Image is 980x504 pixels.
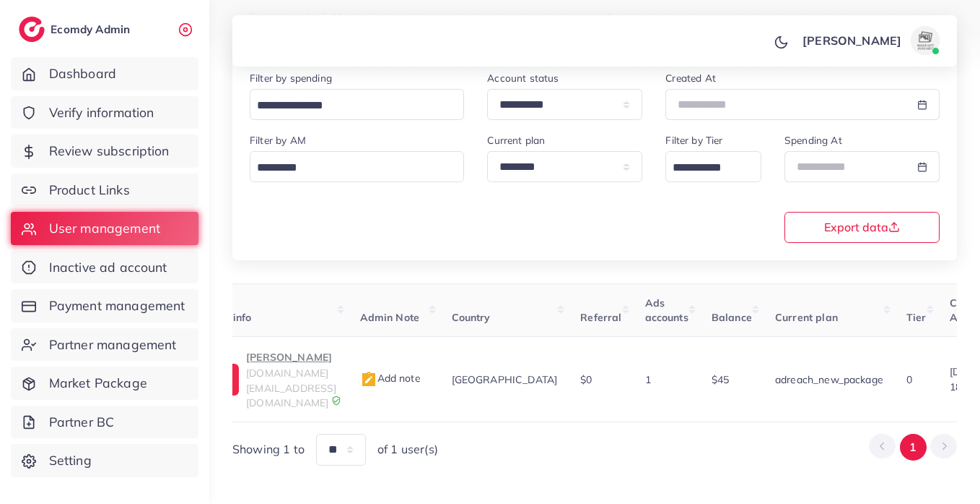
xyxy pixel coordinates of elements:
span: Add note [360,372,421,385]
p: [PERSON_NAME] [802,32,901,49]
label: Account status [487,71,559,85]
a: logoEcomdy Admin [19,17,134,42]
span: Inactive ad account [49,258,167,277]
span: Partner management [49,336,177,354]
label: Filter by AM [250,133,306,148]
span: of 1 user(s) [377,441,438,458]
a: Verify information [11,96,198,129]
span: Product Links [49,181,130,200]
a: Inactive ad account [11,251,198,284]
span: Payment management [49,296,185,315]
a: [PERSON_NAME][DOMAIN_NAME][EMAIL_ADDRESS][DOMAIN_NAME] [207,349,336,410]
span: Tier [906,311,927,324]
div: Search for option [250,151,464,182]
a: Payment management [11,289,198,323]
a: Product Links [11,174,198,207]
span: User management [49,219,160,238]
span: $45 [712,373,729,386]
a: User management [11,212,198,245]
a: Partner BC [11,406,198,439]
ul: Pagination [869,434,957,461]
span: [GEOGRAPHIC_DATA] [452,373,558,386]
span: [DOMAIN_NAME][EMAIL_ADDRESS][DOMAIN_NAME] [246,367,336,409]
label: Filter by Tier [665,133,722,148]
span: Admin Note [360,311,420,324]
a: Dashboard [11,57,198,90]
span: 0 [906,373,912,386]
span: Export data [824,221,900,233]
img: logo [19,17,45,42]
span: Dashboard [49,64,116,83]
button: Go to page 1 [900,434,927,461]
span: adreach_new_package [775,373,883,386]
img: 9CAL8B2pu8EFxCJHYAAAAldEVYdGRhdGU6Y3JlYXRlADIwMjItMTItMDlUMDQ6NTg6MzkrMDA6MDBXSlgLAAAAJXRFWHRkYXR... [331,396,341,406]
span: $0 [580,373,592,386]
input: Search for option [668,157,743,179]
span: Country [452,311,491,324]
img: avatar [911,26,940,55]
span: Partner BC [49,413,115,432]
span: Review subscription [49,142,170,161]
a: Setting [11,444,198,477]
img: admin_note.cdd0b510.svg [360,371,377,388]
a: Partner management [11,328,198,362]
span: Referral [580,311,621,324]
span: Showing 1 to [232,441,305,458]
span: Current plan [775,311,838,324]
button: Export data [784,212,940,243]
span: Ads accounts [645,296,688,324]
a: [PERSON_NAME]avatar [795,26,945,55]
span: Market Package [49,374,147,393]
span: Balance [712,311,752,324]
span: Verify information [49,103,154,122]
label: Current plan [487,133,545,148]
p: [PERSON_NAME] [246,349,336,366]
span: 1 [645,373,651,386]
label: Filter by spending [250,71,332,85]
a: Review subscription [11,134,198,168]
div: Search for option [250,89,464,120]
input: Search for option [252,157,445,179]
label: Created At [665,71,716,85]
a: Market Package [11,367,198,400]
input: Search for option [252,95,445,117]
div: Search for option [665,151,761,182]
h2: Ecomdy Admin [51,22,134,36]
span: Setting [49,451,92,470]
label: Spending At [784,133,842,148]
